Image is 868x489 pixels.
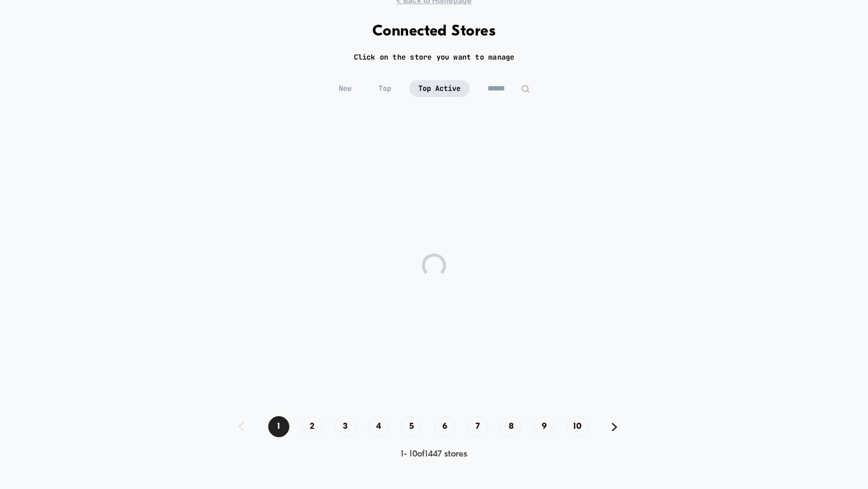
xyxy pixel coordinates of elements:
[409,80,470,97] span: Top Active
[521,84,530,93] img: edit
[330,80,360,97] span: New
[354,52,515,62] h2: Click on the store you want to manage
[373,23,496,40] h1: Connected Stores
[370,80,400,97] span: Top
[612,423,617,431] img: pagination forward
